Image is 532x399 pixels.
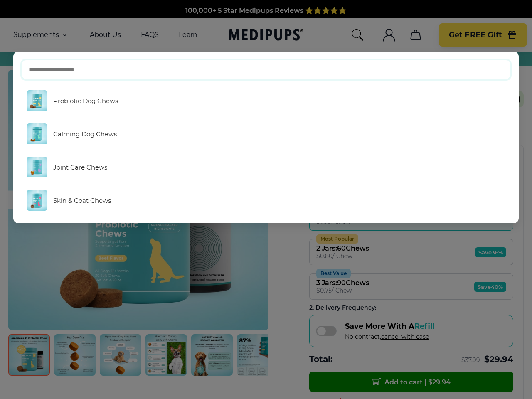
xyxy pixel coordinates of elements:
[27,90,47,111] img: Probiotic Dog Chews
[22,153,510,182] a: Joint Care Chews
[22,86,510,115] a: Probiotic Dog Chews
[27,157,47,177] img: Joint Care Chews
[27,123,47,144] img: Calming Dog Chews
[53,197,111,204] span: Skin & Coat Chews
[53,163,107,171] span: Joint Care Chews
[22,119,510,148] a: Calming Dog Chews
[22,186,510,215] a: Skin & Coat Chews
[27,190,47,211] img: Skin & Coat Chews
[53,130,117,138] span: Calming Dog Chews
[53,97,118,105] span: Probiotic Dog Chews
